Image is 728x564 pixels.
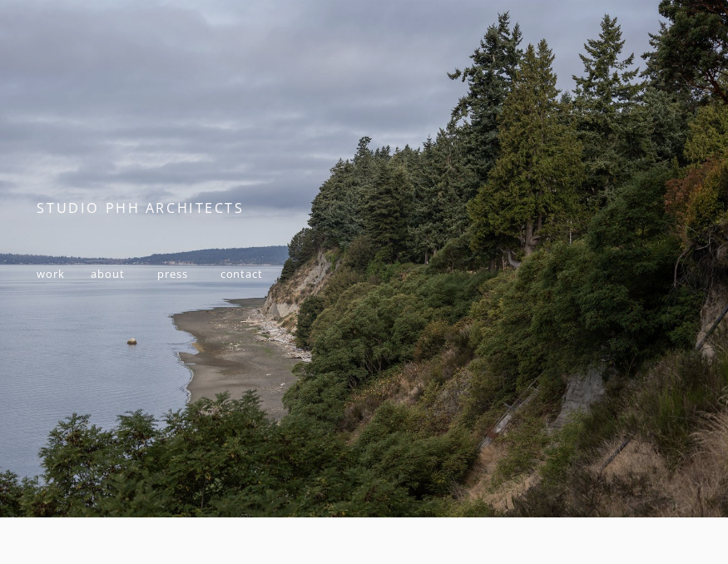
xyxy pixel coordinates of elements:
span: STUDIO PHH ARCHITECTS [37,199,244,217]
a: press [157,266,188,281]
a: about [91,266,125,281]
a: work [37,266,65,281]
a: contact [220,266,263,281]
